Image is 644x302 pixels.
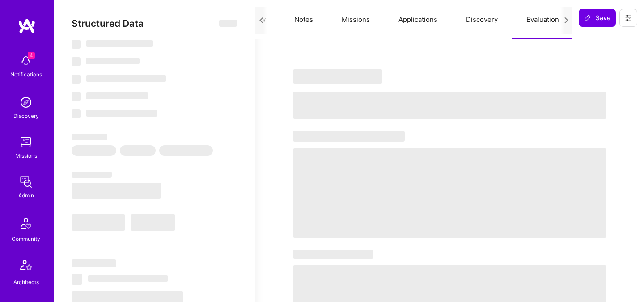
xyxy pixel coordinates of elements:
span: ‌ [86,40,153,47]
span: ‌ [72,145,116,156]
span: ‌ [72,214,125,231]
span: ‌ [293,69,382,84]
span: Structured Data [72,18,144,29]
span: 4 [28,52,35,59]
img: discovery [17,93,35,111]
img: Community [15,213,37,234]
div: Architects [13,277,39,287]
div: Community [12,234,40,243]
span: ‌ [293,92,606,119]
span: ‌ [72,75,80,84]
div: Missions [15,151,37,160]
span: ‌ [159,145,213,156]
span: ‌ [72,274,82,285]
span: ‌ [86,92,148,99]
span: ‌ [72,92,80,101]
img: admin teamwork [17,173,35,191]
span: ‌ [86,58,140,64]
div: Discovery [13,111,39,121]
span: Save [584,13,610,22]
span: ‌ [86,110,157,117]
span: ‌ [293,250,373,259]
span: ‌ [72,172,112,178]
div: Notifications [10,70,42,79]
span: ‌ [72,109,80,118]
span: ‌ [72,40,80,49]
img: teamwork [17,133,35,151]
span: ‌ [131,214,175,231]
span: ‌ [293,131,405,142]
span: ‌ [219,20,237,27]
span: ‌ [293,148,606,238]
i: icon Next [563,17,570,24]
i: icon Next [258,17,265,24]
span: ‌ [72,183,161,199]
span: ‌ [120,145,156,156]
span: ‌ [72,259,116,267]
span: ‌ [72,134,107,140]
div: Admin [18,191,34,200]
span: ‌ [86,75,166,82]
img: bell [17,52,35,70]
img: Architects [15,256,37,277]
span: ‌ [72,57,80,66]
button: Save [579,9,616,27]
span: ‌ [88,275,168,282]
img: logo [18,18,36,34]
